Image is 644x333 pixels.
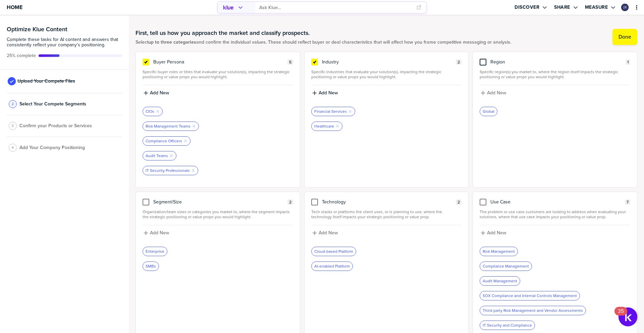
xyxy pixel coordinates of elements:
span: Use Case [490,199,511,205]
button: Add New [143,229,293,237]
span: Specific buyer roles or titles that evaluate your solution(s), impacting the strategic positionin... [143,69,293,80]
input: Ask Klue... [259,2,412,13]
span: Organization/team sizes or categories you market to, where the segment impacts the strategic posi... [143,209,293,220]
span: 2 [458,60,460,65]
button: Add New [311,229,462,237]
button: Remove Tag [191,169,195,173]
span: Segment/Size [153,199,182,205]
span: 4 [12,145,14,150]
label: Share [554,4,570,10]
label: Done [619,34,631,40]
span: 2 [12,101,14,106]
span: 2 [458,200,460,205]
button: Remove Tag [348,109,352,113]
img: 81709613e6d47e668214e01aa1beb66d-sml.png [622,4,628,10]
span: Technology [322,199,346,205]
button: Add New [480,229,630,237]
span: Home [7,4,22,10]
label: Add New [319,230,338,236]
span: Region [490,59,505,65]
span: The problem or use case customers are looking to address when evaluating your solutions, where th... [480,209,630,220]
button: Remove Tag [169,154,173,158]
strong: up to three categories [148,39,196,46]
div: Zach Russell [621,4,629,11]
label: Measure [585,4,608,10]
button: Done [612,29,637,45]
span: 5 [289,60,291,65]
span: Active [7,53,36,58]
label: Add New [150,230,169,236]
label: Discover [515,4,539,10]
span: Select Your Compete Segments [19,101,86,107]
span: 3 [12,123,14,128]
span: Add Your Company Positioning [19,145,85,150]
span: 2 [289,200,291,205]
span: Buyer Persona [153,59,184,65]
button: Remove Tag [335,124,339,128]
label: Add New [487,230,506,236]
button: Remove Tag [192,124,196,128]
button: Add New [311,89,462,97]
button: Remove Tag [156,109,160,113]
a: Edit Profile [621,3,629,12]
span: 7 [627,200,629,205]
label: Add New [319,90,338,96]
label: Add New [487,90,506,96]
button: Add New [480,89,630,97]
h1: First, tell us how you approach the market and classify prospects. [136,29,511,37]
span: Tech stacks or platforms the client uses, or is planning to use, where the technology itself impa... [311,209,462,220]
span: Industry [322,59,339,65]
button: Open Resource Center, 35 new notifications [619,307,637,326]
label: Add New [150,90,169,96]
span: Complete these tasks for AI content and answers that consistently reflect your company’s position... [7,37,122,48]
span: Specific industries that evaluate your solution(s), impacting the strategic positioning or value ... [311,69,462,80]
span: Select and confirm the individual values. These should reflect buyer or deal characteristics that... [136,40,511,45]
button: Remove Tag [183,139,187,143]
span: Confirm your Products or Services [19,123,92,129]
span: Upload Your Compete Files [17,79,75,84]
h3: Optimize Klue Content [7,26,122,32]
span: 1 [627,60,629,65]
div: 35 [618,311,624,320]
span: Specific region(s) you market to, where the region itself impacts the strategic positioning or va... [480,69,630,80]
button: Add New [143,89,293,97]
